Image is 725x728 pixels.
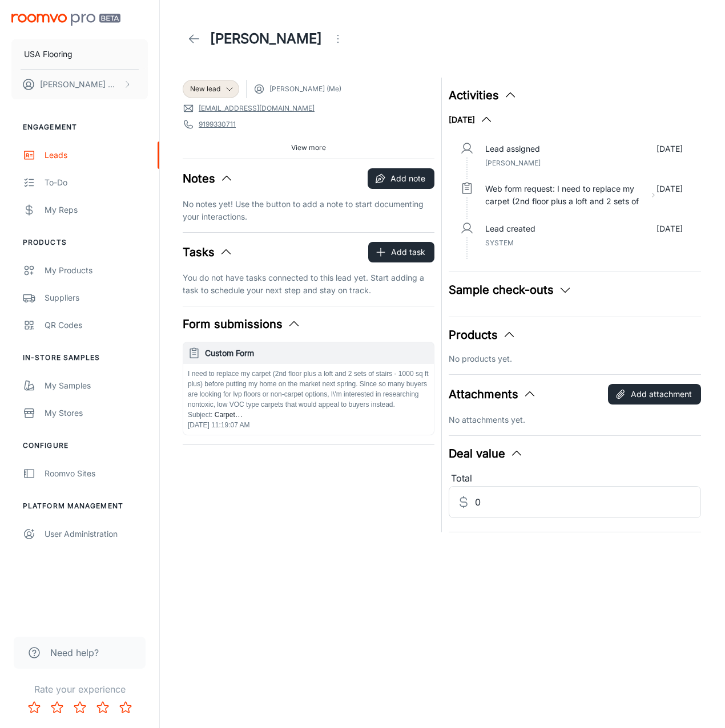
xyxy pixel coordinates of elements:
button: Attachments [449,386,537,403]
span: New lead [190,84,220,94]
span: [PERSON_NAME] [485,159,541,167]
div: My Stores [45,407,148,419]
button: Add task [368,242,434,262]
div: Total [449,471,700,486]
span: [PERSON_NAME] (Me) [269,84,341,94]
div: QR Codes [45,319,148,331]
div: User Administration [45,528,148,540]
span: System [485,238,514,247]
a: [EMAIL_ADDRESS][DOMAIN_NAME] [199,103,315,114]
span: Carpet [212,411,235,419]
button: Notes [183,170,233,187]
p: Lead created [485,223,535,235]
button: Products [449,326,516,343]
span: [DATE] 11:19:07 AM [188,421,250,429]
p: [PERSON_NAME] Worthington [40,78,120,91]
p: [DATE] [656,143,683,155]
button: [PERSON_NAME] Worthington [11,70,148,99]
button: Activities [449,87,517,104]
button: Custom FormI need to replace my carpet (2nd floor plus a loft and 2 sets of stairs - 1000 sq ft p... [183,342,434,435]
h1: [PERSON_NAME] [210,29,322,49]
button: Add note [368,168,434,189]
img: Roomvo PRO Beta [11,14,120,26]
a: 9199330711 [199,119,236,130]
div: My Reps [45,204,148,216]
p: No notes yet! Use the button to add a note to start documenting your interactions. [183,198,434,223]
button: Tasks [183,244,233,261]
p: You do not have tasks connected to this lead yet. Start adding a task to schedule your next step ... [183,272,434,297]
input: Estimated deal value [475,486,700,518]
p: Web form request: I need to replace my carpet (2nd floor plus a loft and 2 sets of [485,183,646,208]
div: New lead [183,80,239,98]
div: My Products [45,264,148,277]
button: View more [287,139,331,156]
p: I need to replace my carpet (2nd floor plus a loft and 2 sets of stairs - 1000 sq ft plus) before... [188,369,429,410]
button: Deal value [449,445,523,462]
p: No attachments yet. [449,414,700,426]
button: Sample check-outs [449,281,572,298]
p: No products yet. [449,353,700,365]
p: Lead assigned [485,143,540,155]
p: [DATE] [656,223,683,235]
button: Add attachment [608,384,701,405]
button: Open menu [327,27,349,50]
div: Suppliers [45,292,148,304]
div: To-do [45,176,148,189]
button: [DATE] [449,113,493,127]
p: [DATE] [656,183,683,208]
span: Subject : [188,411,212,419]
h6: Custom Form [205,347,429,359]
div: Roomvo Sites [45,467,148,480]
button: USA Flooring [11,39,148,69]
button: Form submissions [183,316,301,333]
span: View more [291,143,326,153]
div: Leads [45,149,148,161]
div: My Samples [45,379,148,392]
p: USA Flooring [24,48,72,60]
